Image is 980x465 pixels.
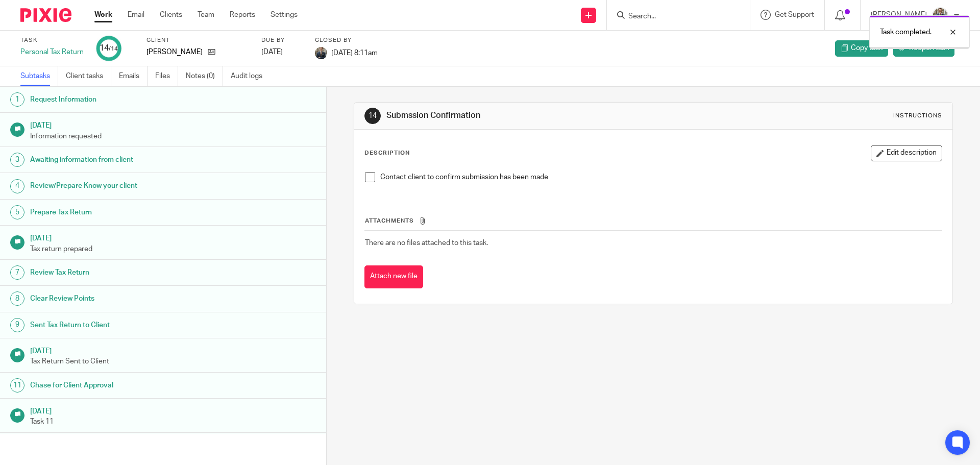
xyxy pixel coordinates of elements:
a: Team [198,10,214,20]
p: Task 11 [30,417,316,427]
h1: Sent Tax Return to Client [30,317,221,333]
img: Headshot.jpg [932,7,948,23]
button: Attach new file [364,265,423,288]
div: 8 [10,291,24,306]
h1: [DATE] [30,231,316,243]
p: Tax return prepared [30,244,316,254]
div: [DATE] [261,47,302,57]
a: Settings [271,10,298,20]
h1: Review Tax Return [30,265,221,280]
div: 5 [10,205,24,219]
label: Client [146,36,249,44]
div: 1 [10,92,24,107]
a: Subtasks [20,66,58,86]
a: Client tasks [66,66,111,86]
a: Email [128,10,144,20]
button: Edit description [871,145,942,161]
a: Work [94,10,112,20]
a: Notes (0) [186,66,223,86]
img: Pixie [20,8,71,22]
p: Description [364,149,410,157]
h1: [DATE] [30,404,316,417]
h1: Review/Prepare Know your client [30,178,221,193]
a: Clients [160,10,182,20]
div: 14 [364,108,381,124]
div: 7 [10,265,24,280]
small: /14 [109,46,118,52]
div: 3 [10,153,24,167]
h1: [DATE] [30,118,316,131]
a: Emails [119,66,148,86]
h1: Prepare Tax Return [30,205,221,220]
span: [DATE] 8:11am [331,49,378,56]
span: There are no files attached to this task. [365,239,488,247]
a: Files [155,66,178,86]
p: Information requested [30,131,316,141]
h1: Clear Review Points [30,291,221,306]
a: Audit logs [231,66,270,86]
div: 14 [100,42,118,54]
h1: [DATE] [30,344,316,356]
div: 4 [10,179,24,193]
label: Closed by [315,36,378,44]
p: Task completed. [880,27,932,37]
span: Attachments [365,218,414,224]
p: Contact client to confirm submission has been made [380,172,941,182]
a: Reports [230,10,255,20]
h1: Awaiting information from client [30,152,221,167]
h1: Chase for Client Approval [30,378,221,393]
div: Personal Tax Return [20,47,84,57]
p: [PERSON_NAME] [146,47,203,57]
h1: Submssion Confirmation [386,110,675,121]
img: Headshot.jpg [315,47,327,59]
p: Tax Return Sent to Client [30,356,316,366]
div: 11 [10,378,24,393]
label: Due by [261,36,302,44]
div: Instructions [893,112,942,120]
h1: Request Information [30,92,221,107]
div: 9 [10,318,24,332]
label: Task [20,36,84,44]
